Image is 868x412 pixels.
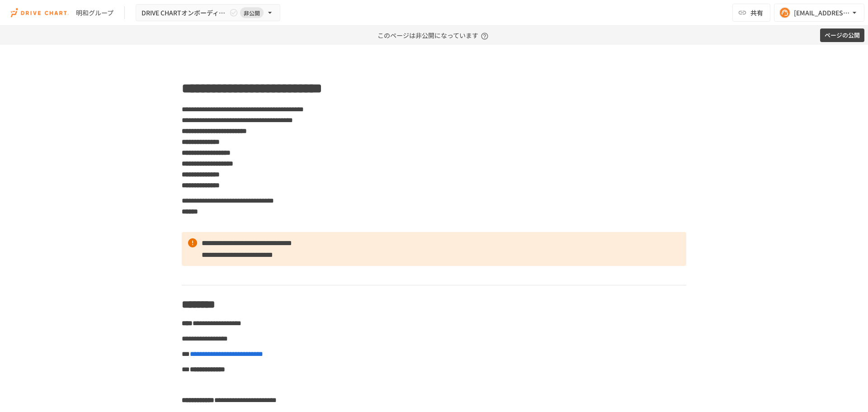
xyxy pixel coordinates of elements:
[76,8,113,18] div: 明和グループ
[377,26,491,45] p: このページは非公開になっています
[794,7,850,19] div: [EMAIL_ADDRESS][PERSON_NAME][DOMAIN_NAME]
[240,8,264,18] span: 非公開
[732,4,770,22] button: 共有
[142,7,227,19] span: DRIVE CHARTオンボーディング_v4.4
[136,4,280,22] button: DRIVE CHARTオンボーディング_v4.4非公開
[820,28,864,43] button: ページの公開
[774,4,864,22] button: [EMAIL_ADDRESS][PERSON_NAME][DOMAIN_NAME]
[11,5,69,20] img: i9VDDS9JuLRLX3JIUyK59LcYp6Y9cayLPHs4hOxMB9W
[750,8,763,18] span: 共有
